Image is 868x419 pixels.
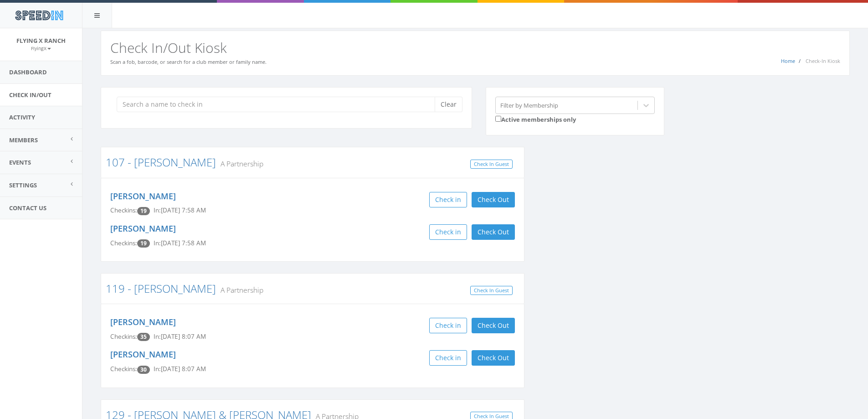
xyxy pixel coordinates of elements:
[31,44,51,52] a: FlyingX
[435,97,462,112] button: Clear
[216,159,263,169] small: A Partnership
[9,158,31,166] span: Events
[806,57,840,64] span: Check-In Kiosk
[216,285,263,295] small: A Partnership
[137,366,150,374] span: Checkin count
[110,40,840,55] h2: Check In/Out Kiosk
[10,7,67,24] img: speedin_logo.png
[110,58,267,65] small: Scan a fob, barcode, or search for a club member or family name.
[9,136,38,144] span: Members
[154,365,206,373] span: In: [DATE] 8:07 AM
[429,350,467,366] button: Check in
[472,350,515,366] button: Check Out
[429,224,467,240] button: Check in
[137,207,150,215] span: Checkin count
[16,36,66,45] span: Flying X Ranch
[429,192,467,207] button: Check in
[110,365,137,373] span: Checkins:
[154,239,206,247] span: In: [DATE] 7:58 AM
[500,101,558,109] div: Filter by Membership
[154,332,206,341] span: In: [DATE] 8:07 AM
[117,97,442,112] input: Search a name to check in
[470,286,513,295] a: Check In Guest
[472,318,515,333] button: Check Out
[110,191,176,202] a: [PERSON_NAME]
[137,239,150,248] span: Checkin count
[106,155,216,170] a: 107 - [PERSON_NAME]
[106,281,216,296] a: 119 - [PERSON_NAME]
[154,206,206,214] span: In: [DATE] 7:58 AM
[429,318,467,333] button: Check in
[9,204,46,212] span: Contact Us
[137,333,150,341] span: Checkin count
[110,206,137,214] span: Checkins:
[110,239,137,247] span: Checkins:
[110,316,176,327] a: [PERSON_NAME]
[9,181,37,189] span: Settings
[495,116,501,122] input: Active memberships only
[472,192,515,207] button: Check Out
[31,45,51,52] small: FlyingX
[110,332,137,341] span: Checkins:
[110,223,176,234] a: [PERSON_NAME]
[495,114,576,124] label: Active memberships only
[472,224,515,240] button: Check Out
[781,57,795,64] a: Home
[110,349,176,360] a: [PERSON_NAME]
[470,160,513,169] a: Check In Guest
